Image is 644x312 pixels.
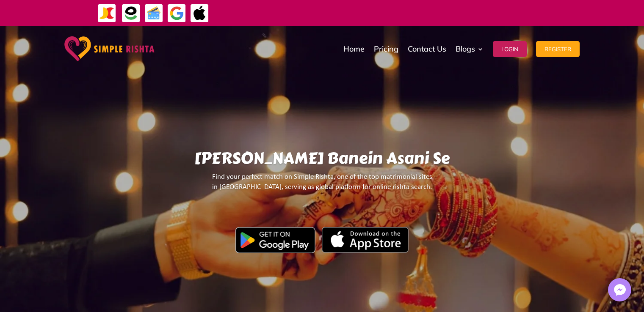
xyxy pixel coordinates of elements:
[144,4,163,23] img: Credit Cards
[167,4,186,23] img: GooglePay-icon
[456,28,484,70] a: Blogs
[84,149,560,172] h1: [PERSON_NAME] Banein Asani Se
[611,282,628,298] img: Messenger
[493,41,527,57] button: Login
[493,28,527,70] a: Login
[84,172,560,200] p: Find your perfect match on Simple Rishta, one of the top matrimonial sites in [GEOGRAPHIC_DATA], ...
[122,4,141,23] img: EasyPaisa-icon
[536,28,580,70] a: Register
[190,4,209,23] img: ApplePay-icon
[235,227,315,253] img: Google Play
[408,28,446,70] a: Contact Us
[97,4,116,23] img: JazzCash-icon
[343,28,365,70] a: Home
[536,41,580,57] button: Register
[374,28,398,70] a: Pricing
